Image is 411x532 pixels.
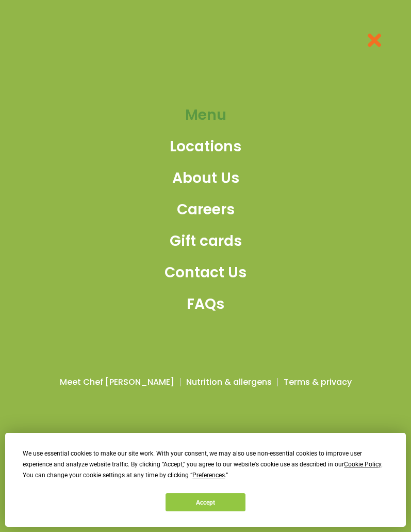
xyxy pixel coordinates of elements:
span: Gift cards [170,230,242,252]
span: Cookie Policy [344,461,381,468]
a: Nutrition & allergens [186,376,272,388]
a: Terms & privacy [284,376,352,388]
a: Menu [165,104,246,126]
a: Gift cards [165,230,246,252]
div: Cookie Consent Prompt [5,433,406,527]
a: About Us [165,167,246,189]
a: Careers [165,199,246,221]
span: FAQs [187,293,224,315]
a: FAQs [165,293,246,315]
div: We use essential cookies to make our site work. With your consent, we may also use non-essential ... [23,448,388,481]
a: Locations [165,136,246,158]
span: Preferences [192,472,225,479]
button: Accept [166,493,245,511]
span: Locations [170,136,241,158]
span: Menu [185,104,226,126]
span: Careers [177,199,235,221]
a: Contact Us [165,262,246,284]
span: About Us [172,167,239,189]
a: Meet Chef [PERSON_NAME] [60,376,174,388]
